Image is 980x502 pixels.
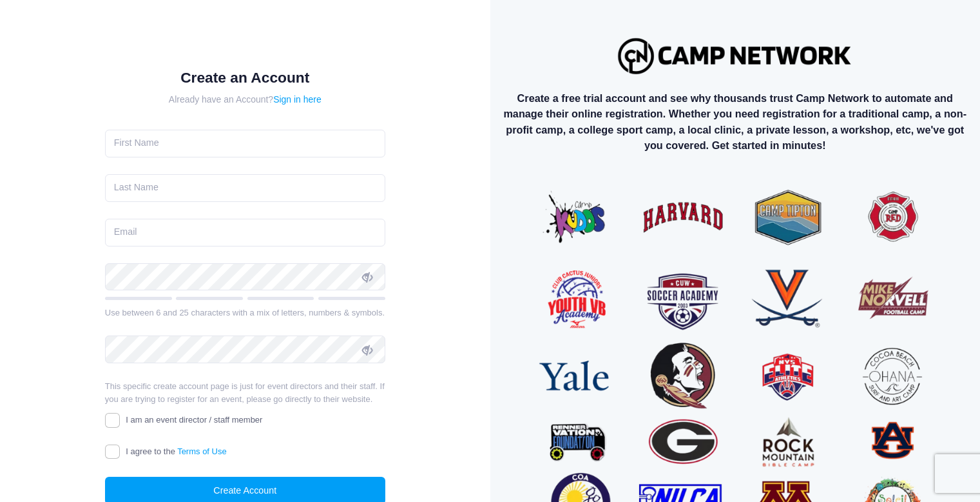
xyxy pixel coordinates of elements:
[126,447,226,456] span: I agree to the
[105,93,385,106] div: Already have an Account?
[612,32,858,80] img: Logo
[105,130,385,157] input: First Name
[105,445,120,459] input: I agree to theTerms of Use
[105,413,120,428] input: I am an event director / staff member
[273,94,322,105] a: Sign in here
[501,90,970,154] p: Create a free trial account and see why thousands trust Camp Network to automate and manage their...
[105,306,385,319] div: Use between 6 and 25 characters with a mix of letters, numbers & symbols.
[126,415,262,425] span: I am an event director / staff member
[177,447,227,456] a: Terms of Use
[105,380,385,405] p: This specific create account page is just for event directors and their staff. If you are trying ...
[105,69,385,86] h1: Create an Account
[105,219,385,246] input: Email
[105,174,385,202] input: Last Name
